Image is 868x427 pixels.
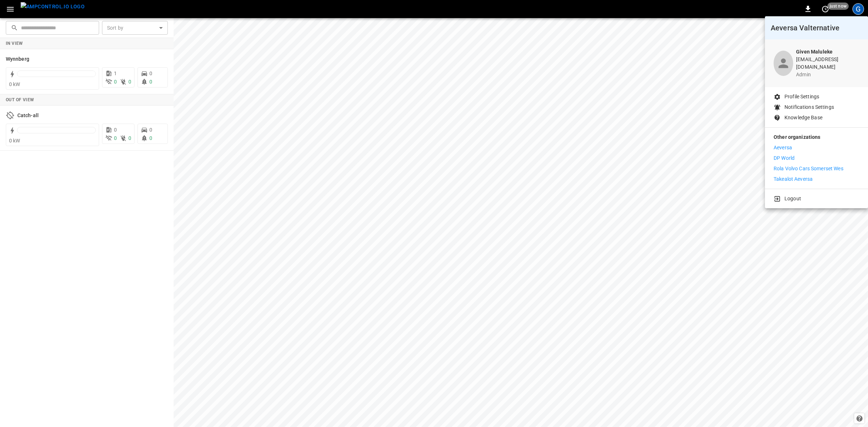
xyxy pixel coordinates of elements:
[774,133,859,144] p: Other organizations
[771,22,862,34] h6: Aeversa Valternative
[784,103,834,111] p: Notifications Settings
[774,154,795,162] p: DP World
[774,175,813,183] p: Takealot Aeversa
[784,114,822,121] p: Knowledge Base
[774,51,793,76] div: profile-icon
[796,56,859,71] p: [EMAIL_ADDRESS][DOMAIN_NAME]
[796,71,859,78] p: admin
[774,165,843,172] p: Rola Volvo Cars Somerset Wes
[784,195,801,202] p: Logout
[784,93,819,101] p: Profile Settings
[774,144,792,151] p: Aeversa
[796,49,833,55] b: Given Maluleke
